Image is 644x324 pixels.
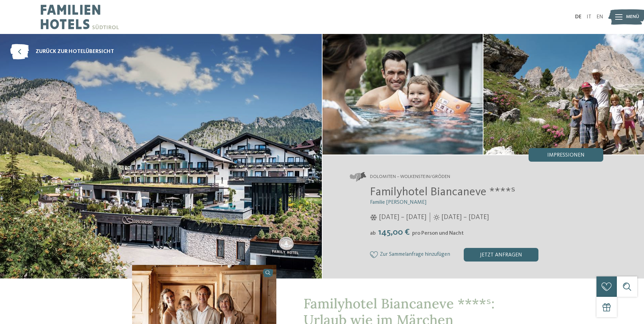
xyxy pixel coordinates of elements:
img: Unser Familienhotel in Wolkenstein: Urlaub wie im Märchen [323,34,483,155]
img: Unser Familienhotel in Wolkenstein: Urlaub wie im Märchen [483,34,644,155]
a: IT [587,14,591,20]
span: ab [370,231,376,236]
div: jetzt anfragen [464,248,538,262]
i: Öffnungszeiten im Sommer [434,214,440,220]
span: [DATE] – [DATE] [441,213,489,222]
span: Dolomiten – Wolkenstein/Gröden [370,174,450,180]
span: Zur Sammelanfrage hinzufügen [380,252,450,258]
a: DE [575,14,582,20]
a: zurück zur Hotelübersicht [10,44,114,59]
span: 145,00 € [376,228,411,237]
span: Familyhotel Biancaneve ****ˢ [370,186,515,198]
span: Impressionen [547,152,585,158]
a: EN [596,14,603,20]
span: [DATE] – [DATE] [379,213,426,222]
span: Menü [626,14,639,20]
span: zurück zur Hotelübersicht [36,48,114,55]
span: pro Person und Nacht [412,231,464,236]
span: Familie [PERSON_NAME] [370,200,426,205]
i: Öffnungszeiten im Winter [370,214,377,220]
